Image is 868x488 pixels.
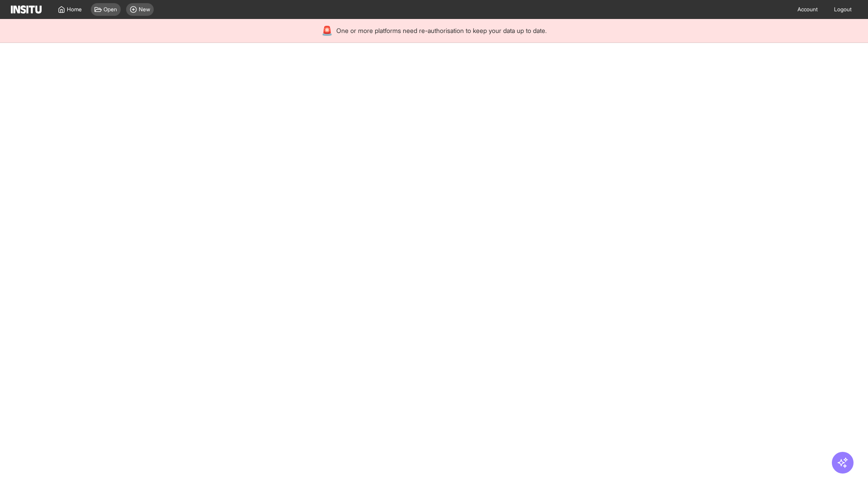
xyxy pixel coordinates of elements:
[104,6,117,13] span: Open
[67,6,82,13] span: Home
[139,6,150,13] span: New
[336,26,547,35] span: One or more platforms need re-authorisation to keep your data up to date.
[321,24,333,37] div: 🚨
[11,5,42,14] img: Logo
